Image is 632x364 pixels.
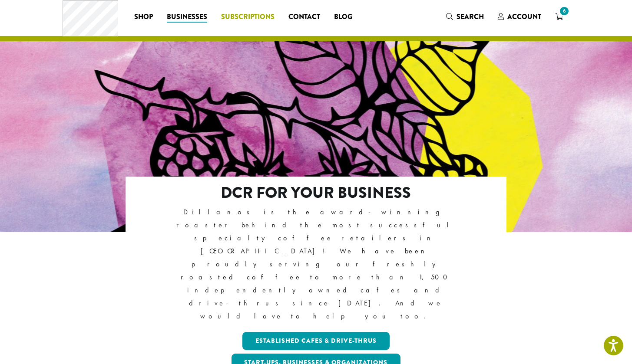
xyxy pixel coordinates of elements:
[134,12,153,23] span: Shop
[439,10,491,24] a: Search
[457,12,484,22] span: Search
[167,12,207,23] span: Businesses
[507,12,541,22] span: Account
[558,5,570,17] span: 6
[163,184,469,202] h2: DCR FOR YOUR BUSINESS
[288,12,320,23] span: Contact
[163,206,469,323] p: Dillanos is the award-winning roaster behind the most successful specialty coffee retailers in [G...
[221,12,275,23] span: Subscriptions
[242,332,390,350] a: Established Cafes & Drive-Thrus
[334,12,352,23] span: Blog
[127,10,160,24] a: Shop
